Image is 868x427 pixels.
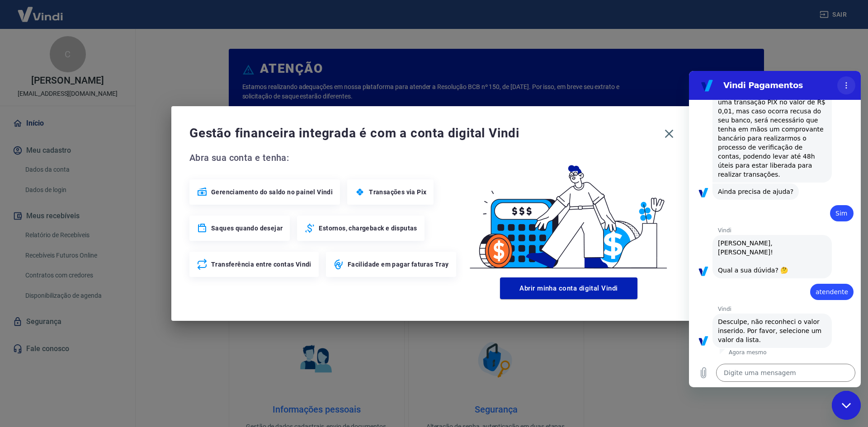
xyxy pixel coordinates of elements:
span: Transferência entre contas Vindi [211,260,311,269]
img: Good Billing [459,150,679,274]
button: Abrir minha conta digital Vindi [500,277,637,299]
iframe: Botão para abrir a janela de mensagens, conversa em andamento [832,391,861,420]
span: Estornos, chargeback e disputas [319,224,417,233]
span: Transações via Pix [369,188,426,197]
span: Gestão financeira integrada é com a conta digital Vindi [189,124,660,142]
span: Gerenciamento do saldo no painel Vindi [211,188,333,197]
iframe: Janela de mensagens [689,71,861,387]
span: Abra sua conta e tenha: [189,150,459,165]
span: Saques quando desejar [211,224,283,233]
span: Facilidade em pagar faturas Tray [348,260,449,269]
